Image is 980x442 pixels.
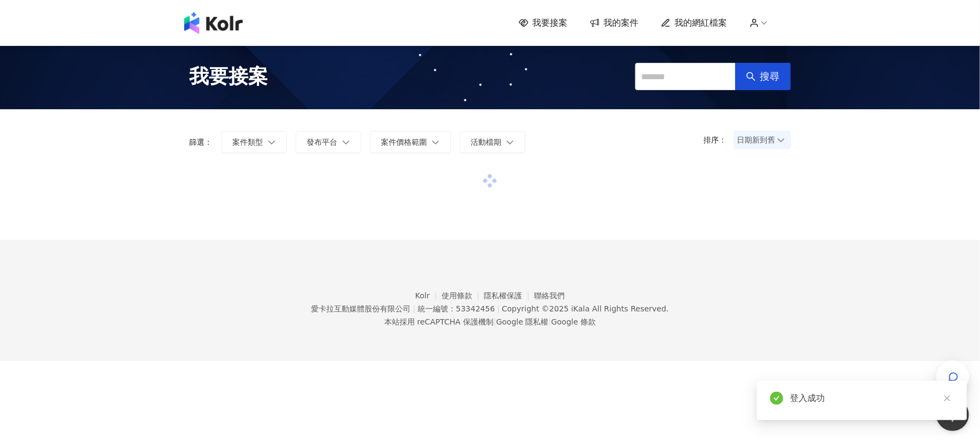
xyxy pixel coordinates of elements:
[519,17,568,29] a: 我要接案
[415,291,442,300] a: Kolr
[418,304,495,313] div: 統一編號：53342456
[413,304,415,313] span: |
[497,304,500,313] span: |
[190,138,213,146] p: 篩選：
[534,291,565,300] a: 聯絡我們
[233,138,263,146] span: 案件類型
[442,291,484,300] a: 使用條款
[384,315,596,328] span: 本站採用 reCAPTCHA 保護機制
[590,17,639,29] a: 我的案件
[382,138,427,146] span: 案件價格範圍
[496,317,549,326] a: Google 隱私權
[370,131,451,153] button: 案件價格範圍
[494,317,496,326] span: |
[746,72,756,81] span: search
[770,392,783,405] span: check-circle
[737,132,787,148] span: 日期新到舊
[484,291,535,300] a: 隱私權保護
[760,70,780,82] span: 搜尋
[296,131,361,153] button: 發布平台
[735,63,791,90] button: 搜尋
[221,131,287,153] button: 案件類型
[661,17,727,29] a: 我的網紅檔案
[571,304,590,313] a: iKala
[307,138,338,146] span: 發布平台
[549,317,551,326] span: |
[551,317,596,326] a: Google 條款
[675,17,727,29] span: 我的網紅檔案
[943,394,951,402] span: close
[460,131,525,153] button: 活動檔期
[604,17,639,29] span: 我的案件
[311,304,410,313] div: 愛卡拉互動媒體股份有限公司
[190,63,268,90] span: 我要接案
[790,392,954,405] div: 登入成功
[533,17,568,29] span: 我要接案
[502,304,668,313] div: Copyright © 2025 All Rights Reserved.
[471,138,502,146] span: 活動檔期
[184,12,243,34] img: logo
[704,135,733,144] p: 排序：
